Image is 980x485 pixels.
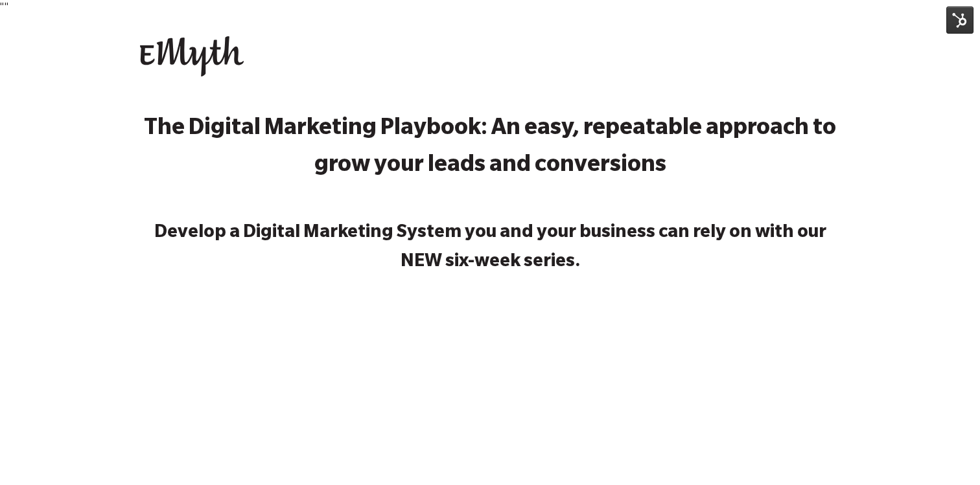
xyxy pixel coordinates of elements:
iframe: Chat Widget [915,423,980,485]
img: HubSpot Tools Menu Toggle [946,6,974,34]
strong: The Digital Marketing Playbook: An easy, repeatable approach to grow your leads and conversions [144,118,836,179]
img: EMyth [140,36,244,76]
strong: Develop a Digital Marketing System you and your business can rely on with our NEW six-week series. [154,224,826,273]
